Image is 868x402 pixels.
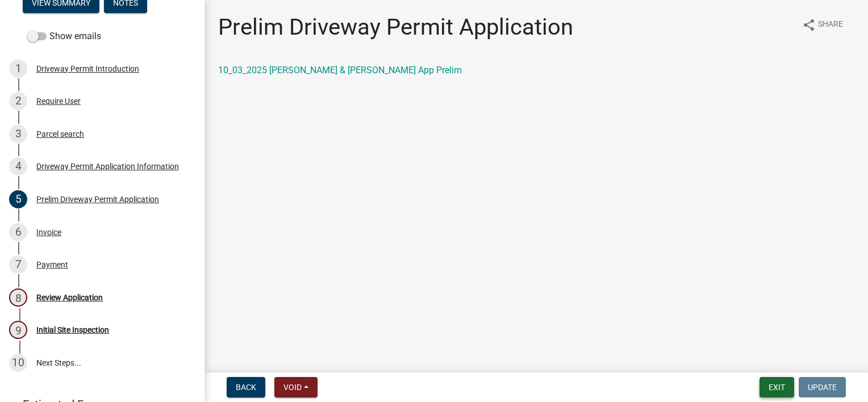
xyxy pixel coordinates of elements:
[9,223,27,241] div: 6
[227,377,265,397] button: Back
[9,256,27,274] div: 7
[818,18,843,32] span: Share
[36,97,81,105] div: Require User
[236,383,256,392] span: Back
[283,383,302,392] span: Void
[36,195,159,203] div: Prelim Driveway Permit Application
[36,228,61,236] div: Invoice
[9,321,27,339] div: 9
[36,326,109,334] div: Initial Site Inspection
[218,65,462,76] a: 10_03_2025 [PERSON_NAME] & [PERSON_NAME] App Prelim
[808,383,837,392] span: Update
[9,157,27,175] div: 4
[27,30,101,43] label: Show emails
[36,65,139,73] div: Driveway Permit Introduction
[9,354,27,372] div: 10
[274,377,318,397] button: Void
[9,92,27,110] div: 2
[36,130,84,138] div: Parcel search
[802,18,816,32] i: share
[36,162,179,170] div: Driveway Permit Application Information
[36,294,103,301] div: Review Application
[218,14,573,41] h1: Prelim Driveway Permit Application
[9,60,27,78] div: 1
[799,377,846,397] button: Update
[36,261,68,269] div: Payment
[793,14,852,36] button: shareShare
[9,190,27,208] div: 5
[9,125,27,143] div: 3
[759,377,794,397] button: Exit
[9,288,27,307] div: 8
